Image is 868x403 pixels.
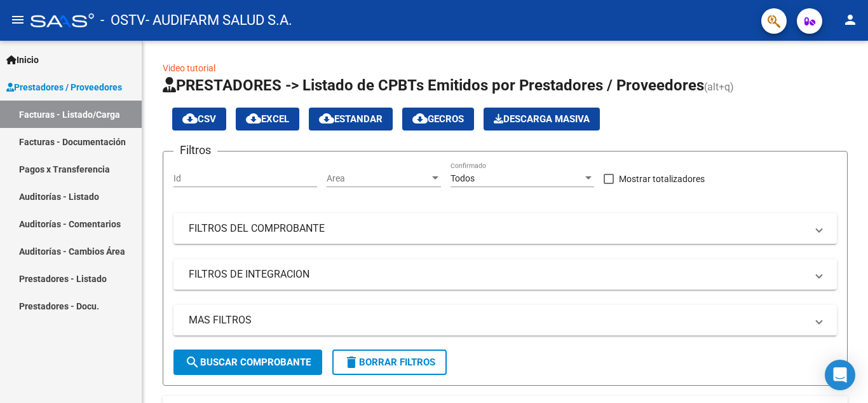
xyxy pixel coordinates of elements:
[246,113,289,125] span: EXCEL
[327,173,430,184] span: Area
[843,12,858,27] mat-icon: person
[6,53,39,67] span: Inicio
[173,259,837,290] mat-expansion-panel-header: FILTROS DE INTEGRACION
[6,80,122,94] span: Prestadores / Proveedores
[182,113,216,125] span: CSV
[494,113,590,125] span: Descarga Masiva
[189,313,806,327] mat-panel-title: MAS FILTROS
[146,6,292,34] span: - AUDIFARM SALUD S.A.
[319,111,334,126] mat-icon: cloud_download
[344,355,359,370] mat-icon: delete
[412,113,464,125] span: Gecros
[100,6,146,34] span: - OSTV
[185,357,311,368] span: Buscar Comprobante
[185,355,200,370] mat-icon: search
[332,350,447,375] button: Borrar Filtros
[412,111,428,126] mat-icon: cloud_download
[189,267,806,281] mat-panel-title: FILTROS DE INTEGRACION
[172,108,226,131] button: CSV
[173,305,837,336] mat-expansion-panel-header: MAS FILTROS
[344,357,435,368] span: Borrar Filtros
[173,141,217,159] h3: Filtros
[163,76,704,94] span: PRESTADORES -> Listado de CPBTs Emitidos por Prestadores / Proveedores
[173,350,322,375] button: Buscar Comprobante
[484,108,600,131] app-download-masive: Descarga masiva de comprobantes (adjuntos)
[451,173,475,183] span: Todos
[484,108,600,131] button: Descarga Masiva
[182,111,198,126] mat-icon: cloud_download
[10,12,25,27] mat-icon: menu
[619,171,705,187] span: Mostrar totalizadores
[825,360,855,390] div: Open Intercom Messenger
[236,108,299,131] button: EXCEL
[189,222,806,236] mat-panel-title: FILTROS DEL COMPROBANTE
[704,81,734,93] span: (alt+q)
[173,213,837,244] mat-expansion-panel-header: FILTROS DEL COMPROBANTE
[402,108,474,131] button: Gecros
[246,111,261,126] mat-icon: cloud_download
[319,113,383,125] span: Estandar
[309,108,393,131] button: Estandar
[163,63,215,73] a: Video tutorial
